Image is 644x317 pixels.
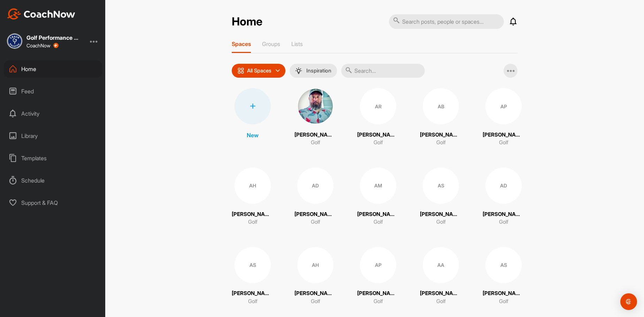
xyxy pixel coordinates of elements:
a: AP[PERSON_NAME]Golf [483,88,524,147]
img: CoachNow [7,8,75,20]
div: Golf Performance Group [26,35,82,40]
div: AD [485,168,522,204]
p: Lists [291,40,303,47]
div: Templates [4,149,102,167]
input: Search posts, people or spaces... [389,14,504,29]
img: square_4caac56d51673d8bac5b26ff0457e704.jpg [297,88,333,124]
div: AB [423,88,459,124]
p: [PERSON_NAME] [232,289,274,297]
div: AS [485,247,522,283]
p: Spaces [232,40,251,47]
a: AM[PERSON_NAME]Golf [357,168,399,226]
input: Search... [341,64,425,78]
p: [PERSON_NAME] [483,289,524,297]
div: Library [4,127,102,145]
div: AH [235,168,271,204]
div: Activity [4,105,102,122]
a: AB[PERSON_NAME]Golf [420,88,462,147]
div: AD [297,168,333,204]
a: AH[PERSON_NAME]Golf [232,168,274,226]
img: square_aa51a67e7ec7d077b0d5fbf3721efbb1.jpg [7,33,22,49]
p: Golf [374,297,383,306]
p: Golf [248,297,258,306]
p: Golf [499,218,508,226]
div: AR [360,88,396,124]
h2: Home [232,15,262,29]
p: [PERSON_NAME] [420,289,462,297]
p: Golf [374,139,383,147]
p: [PERSON_NAME] [420,131,462,139]
div: Schedule [4,172,102,189]
div: AA [423,247,459,283]
a: AS[PERSON_NAME]Golf [232,247,274,306]
p: [PERSON_NAME] [357,289,399,297]
div: AH [297,247,333,283]
p: Golf [499,139,508,147]
img: icon [237,67,244,74]
p: Golf [436,297,446,306]
div: Home [4,60,102,78]
a: AP[PERSON_NAME]Golf [357,247,399,306]
div: AS [423,168,459,204]
a: [PERSON_NAME]Golf [294,88,336,147]
p: All Spaces [247,68,271,74]
p: [PERSON_NAME] [294,131,336,139]
div: AS [235,247,271,283]
p: [PERSON_NAME] [357,210,399,218]
p: Golf [311,297,320,306]
a: AD[PERSON_NAME]Golf [483,168,524,226]
div: Support & FAQ [4,194,102,211]
a: AR[PERSON_NAME]Golf [357,88,399,147]
p: [PERSON_NAME] [483,131,524,139]
div: CoachNow [26,43,59,48]
img: menuIcon [295,67,302,74]
p: Golf [436,218,446,226]
p: Golf [311,139,320,147]
div: AM [360,168,396,204]
p: [PERSON_NAME] [294,210,336,218]
p: Groups [262,40,280,47]
p: [PERSON_NAME] [357,131,399,139]
p: Golf [374,218,383,226]
a: AS[PERSON_NAME]Golf [420,168,462,226]
p: Golf [248,218,258,226]
a: AS[PERSON_NAME]Golf [483,247,524,306]
p: Golf [499,297,508,306]
p: New [247,131,259,139]
a: AD[PERSON_NAME]Golf [294,168,336,226]
p: Golf [436,139,446,147]
p: [PERSON_NAME] [294,289,336,297]
p: Inspiration [306,68,331,74]
div: AP [485,88,522,124]
div: AP [360,247,396,283]
p: [PERSON_NAME] [420,210,462,218]
p: [PERSON_NAME] [483,210,524,218]
div: Open Intercom Messenger [620,293,637,310]
p: [PERSON_NAME] [232,210,274,218]
a: AA[PERSON_NAME]Golf [420,247,462,306]
p: Golf [311,218,320,226]
div: Feed [4,83,102,100]
a: AH[PERSON_NAME]Golf [294,247,336,306]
